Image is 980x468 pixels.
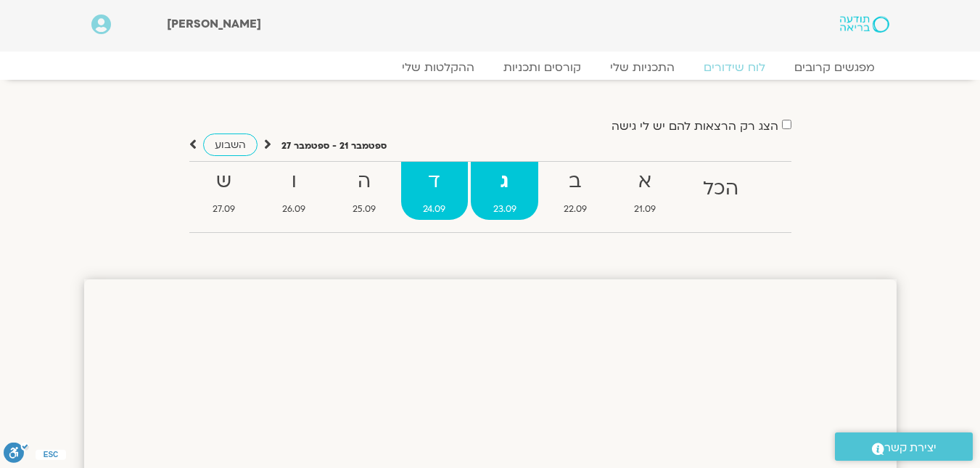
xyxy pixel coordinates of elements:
span: [PERSON_NAME] [167,16,261,32]
a: ה25.09 [331,162,398,220]
strong: ו [260,165,328,198]
strong: ד [401,165,468,198]
a: ד24.09 [401,162,468,220]
a: מפגשים קרובים [780,60,889,75]
a: קורסים ותכניות [489,60,596,75]
nav: Menu [91,60,889,75]
span: 27.09 [191,202,258,217]
a: התכניות שלי [596,60,689,75]
span: השבוע [215,138,246,152]
span: 25.09 [331,202,398,217]
a: ג23.09 [471,162,538,220]
a: לוח שידורים [689,60,780,75]
span: 22.09 [541,202,609,217]
a: א21.09 [612,162,678,220]
strong: ב [541,165,609,198]
span: 24.09 [401,202,468,217]
a: ש27.09 [191,162,258,220]
strong: ג [471,165,538,198]
p: ספטמבר 21 - ספטמבר 27 [281,139,387,154]
span: 21.09 [612,202,678,217]
a: ו26.09 [260,162,328,220]
a: ב22.09 [541,162,609,220]
strong: הכל [680,173,760,205]
a: ההקלטות שלי [387,60,489,75]
strong: א [612,165,678,198]
span: 26.09 [260,202,328,217]
a: הכל [680,162,760,220]
span: יצירת קשר [884,438,936,458]
label: הצג רק הרצאות להם יש לי גישה [612,120,778,133]
a: השבוע [203,134,258,156]
strong: ה [331,165,398,198]
span: 23.09 [471,202,538,217]
a: יצירת קשר [835,432,973,461]
strong: ש [191,165,258,198]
